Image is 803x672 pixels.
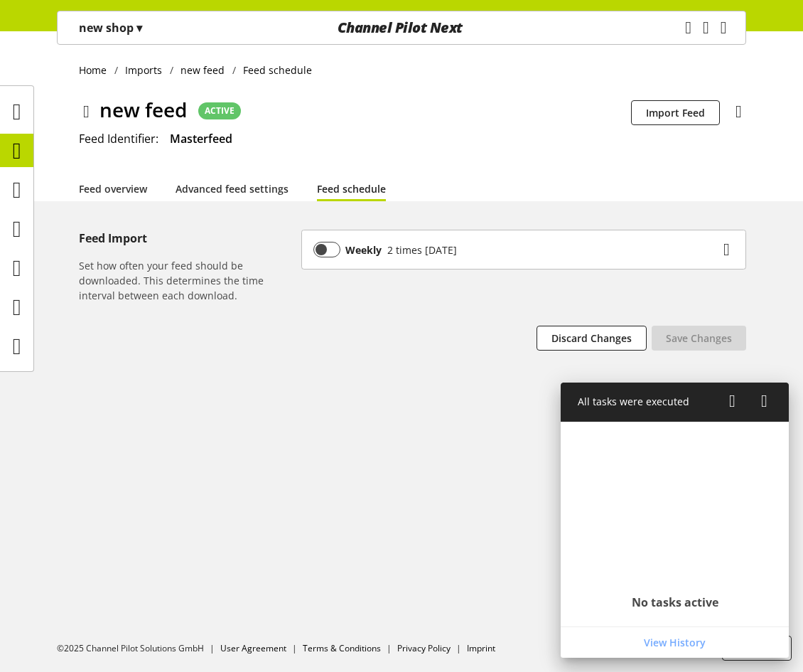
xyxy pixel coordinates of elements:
span: All tasks were executed [578,395,689,408]
button: Discard Changes [537,326,647,351]
button: Import Feed [631,100,720,125]
span: ▾ [136,20,142,36]
a: Imports [118,63,170,78]
a: new feed [173,63,232,78]
span: Feed Identifier: [79,131,158,146]
b: Weekly [345,242,382,257]
a: View History [564,630,786,655]
span: View History [644,635,706,650]
p: new shop [79,19,142,36]
span: ACTIVE [205,105,235,117]
span: Masterfeed [170,131,232,146]
a: Feed schedule [317,181,386,196]
span: Discard Changes [551,331,632,346]
h6: Set how often your feed should be downloaded. This determines the time interval between each down... [79,258,296,303]
span: Save Changes [666,331,732,346]
a: Home [79,63,114,78]
a: User Agreement [220,642,286,654]
h2: No tasks active [632,595,718,609]
li: ©2025 Channel Pilot Solutions GmbH [57,642,220,655]
a: Terms & Conditions [303,642,381,654]
button: Save Changes [652,326,746,351]
a: Privacy Policy [397,642,451,654]
a: Imprint [467,642,495,654]
nav: main navigation [57,11,746,45]
span: new feed [99,95,187,124]
span: Import Feed [646,105,705,120]
h5: Feed Import [79,230,296,247]
div: 2 times [DATE] [382,242,457,257]
a: Advanced feed settings [176,181,289,196]
a: Feed overview [79,181,147,196]
span: new feed [180,63,225,78]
